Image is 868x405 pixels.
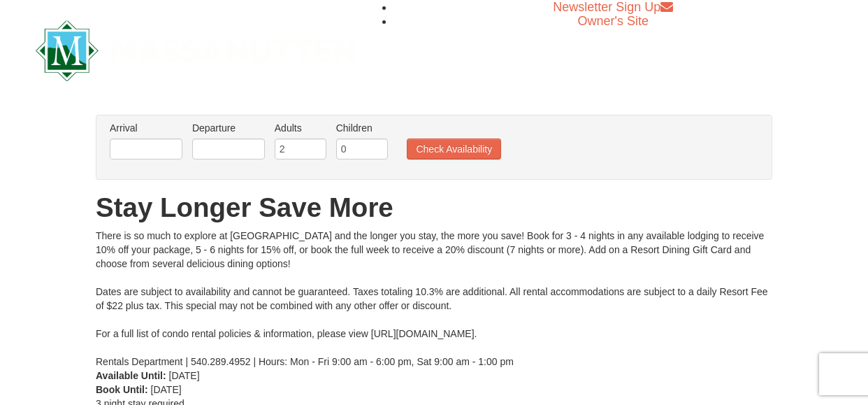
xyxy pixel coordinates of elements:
button: Check Availability [407,138,501,159]
img: Massanutten Resort Logo [36,20,356,81]
a: Owner's Site [578,14,649,28]
strong: Book Until: [96,384,148,395]
label: Departure [192,121,265,135]
div: There is so much to explore at [GEOGRAPHIC_DATA] and the longer you stay, the more you save! Book... [96,229,772,369]
label: Children [336,121,388,135]
label: Adults [275,121,326,135]
span: [DATE] [169,370,200,381]
label: Arrival [110,121,182,135]
strong: Available Until: [96,370,166,381]
span: [DATE] [151,384,182,395]
h1: Stay Longer Save More [96,194,772,222]
a: Massanutten Resort [36,32,356,65]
